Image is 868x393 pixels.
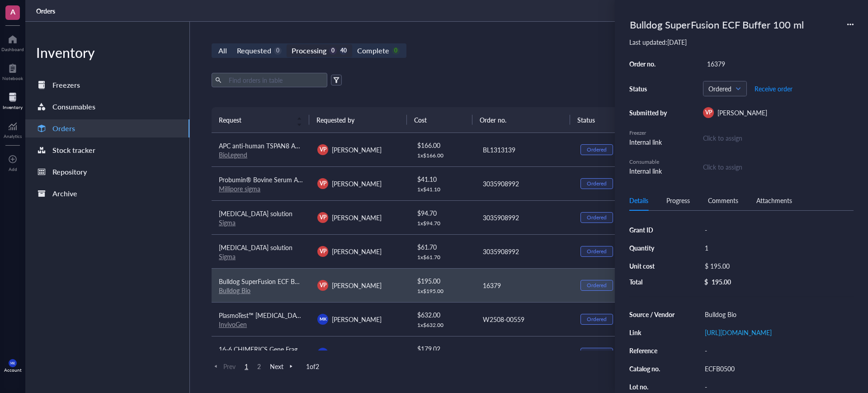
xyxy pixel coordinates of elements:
div: Reference [629,346,675,355]
div: segmented control [212,43,406,58]
div: 3035908992 [483,246,566,256]
a: [URL][DOMAIN_NAME] [705,328,772,337]
div: Bulldog Bio [701,308,854,321]
span: PlasmoTest™ [MEDICAL_DATA] contamination detection kit [219,311,384,320]
div: Attachments [756,195,792,205]
a: Millipore sigma [219,184,260,193]
div: Notebook [2,76,23,81]
div: Ordered [587,180,607,187]
span: Bulldog SuperFusion ECF Buffer 100 ml [219,277,330,286]
div: Grant ID [629,226,675,234]
div: 0 [274,47,282,55]
div: Inventory [25,43,189,62]
button: Receive order [754,81,793,96]
a: Notebook [2,61,23,81]
div: 0 [329,47,337,55]
div: Complete [357,44,389,57]
div: $ 94.70 [417,208,468,218]
div: 1 x $ 94.70 [417,220,468,227]
td: BL1313139 [475,133,573,167]
span: 1 of 2 [306,362,319,370]
div: All [218,44,227,57]
span: [PERSON_NAME] [332,281,382,290]
td: 3035908992 [475,166,573,200]
div: Status [629,85,670,93]
div: Orders [52,122,75,135]
span: 2 [254,362,264,370]
div: $ [704,278,708,286]
div: $ 195.00 [701,260,850,272]
div: - [701,223,854,236]
div: Q-536052 [483,348,566,358]
span: [MEDICAL_DATA] solution [219,209,292,218]
a: Analytics [4,119,22,139]
div: Analytics [4,133,22,139]
a: Freezers [25,76,189,94]
div: Unit cost [629,262,675,270]
div: 1 x $ 61.70 [417,254,468,261]
span: VP [320,180,326,188]
span: MK [10,361,15,365]
span: Receive order [755,85,793,92]
div: Internal link [629,137,670,147]
div: Freezer [629,129,670,137]
span: VP [320,247,326,256]
span: Probumin® Bovine Serum Albumin Universal Grade [219,175,363,184]
td: 3035908992 [475,200,573,234]
span: [PERSON_NAME] [332,145,382,154]
div: $ 195.00 [417,276,468,286]
span: MK [320,316,326,322]
div: $ 41.10 [417,174,468,184]
span: Prev [212,362,236,370]
div: Ordered [587,316,607,323]
div: Lot no. [629,383,675,391]
span: 16-6 CHIMERICS Gene Fragments Without Adapters (2 items) [219,345,393,354]
span: VP [705,109,712,117]
a: Dashboard [1,32,24,52]
div: BL1313139 [483,145,566,155]
span: Next [270,362,295,370]
div: Dashboard [1,47,24,52]
div: 1 x $ 632.00 [417,322,468,329]
div: Submitted by [629,109,670,117]
div: Consumable [629,158,670,166]
span: [PERSON_NAME] [717,108,767,117]
div: Total [629,278,675,286]
div: Quantity [629,244,675,252]
span: APC anti-human TSPAN8 Antibody [219,141,316,150]
span: [PERSON_NAME] [332,247,382,256]
div: Link [629,328,675,336]
a: Sigma [219,218,236,227]
th: Status [570,107,635,133]
div: Source / Vendor [629,310,675,318]
span: [PERSON_NAME] [332,315,382,324]
th: Order no. [472,107,570,133]
div: 0 [392,47,400,55]
div: Processing [292,44,326,57]
a: Orders [36,7,57,15]
a: Consumables [25,98,189,116]
span: VP [320,213,326,222]
div: Internal link [629,166,670,176]
div: Ordered [587,350,607,357]
td: W2508-00559 [475,302,573,336]
div: Consumables [52,100,95,113]
input: Find orders in table [225,73,324,87]
span: VP [320,281,326,289]
td: 16379 [475,268,573,302]
div: Bulldog SuperFusion ECF Buffer 100 ml [626,14,808,34]
div: 16379 [483,280,566,290]
th: Request [212,107,309,133]
div: Repository [52,166,87,178]
div: 16379 [703,57,854,70]
div: W2508-00559 [483,314,566,324]
div: $ 61.70 [417,242,468,252]
div: 1 [701,241,854,254]
div: Click to assign [703,133,854,143]
div: Details [629,195,648,205]
div: $ 632.00 [417,310,468,320]
span: Ordered [708,85,740,93]
th: Cost [407,107,472,133]
span: VP [320,146,326,154]
span: A [10,6,15,17]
